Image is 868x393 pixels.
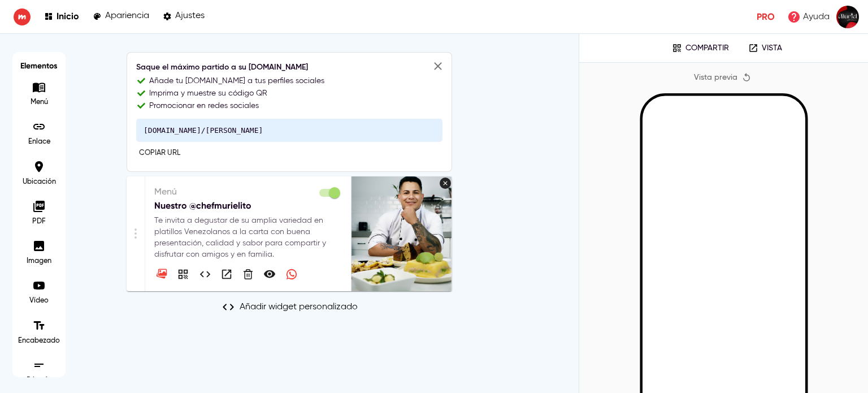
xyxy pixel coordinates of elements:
[136,62,442,74] h6: Saque el máximo partido a su [DOMAIN_NAME]
[136,145,183,162] button: Copiar URL
[175,266,191,282] button: Compartir
[440,178,451,189] button: Eliminar imagen
[757,10,775,24] p: Pro
[136,119,442,142] pre: [DOMAIN_NAME]/[PERSON_NAME]
[154,199,342,213] p: Nuestro @chefmurielito
[154,215,342,260] p: Te invita a degustar de su amplia variedad en platillos Venezolanos a la carta con buena presenta...
[836,6,859,28] img: ACg8ocIWeV1-m6h3OrccyPTZyFYvrjih8-DiTPAgC7v5rQBBCvzBOos=s96-c
[149,88,267,99] p: Imprima y muestre su código QR
[197,266,213,282] button: Código integrado
[762,44,782,53] p: Vista
[139,147,180,160] span: Copiar URL
[149,75,324,87] p: Añade tu [DOMAIN_NAME] a tus perfiles sociales
[219,266,235,282] button: Vista
[685,44,729,53] p: Compartir
[22,177,56,187] p: Ubicación
[154,185,342,199] p: Menú
[93,9,149,24] a: Apariencia
[22,296,56,306] p: Vídeo
[22,137,56,147] p: Enlace
[18,58,60,75] h6: Elementos
[262,266,277,282] button: Hacer privado
[163,9,205,24] a: Ajustes
[784,7,833,27] a: Ayuda
[22,375,56,386] p: Párrafo
[22,217,56,227] p: PDF
[22,97,56,107] p: Menú
[105,11,149,21] p: Apariencia
[149,100,259,111] p: Promocionar en redes sociales
[284,266,300,282] button: Desactivar pedidos por WhatsApp
[664,40,737,57] button: Compartir
[740,40,790,57] a: Vista
[57,11,79,21] p: Inicio
[18,336,60,346] p: Encabezado
[241,267,255,282] button: Eliminar Menú
[175,11,205,21] p: Ajustes
[803,10,830,24] p: Ayuda
[22,256,56,266] p: Imagen
[240,300,358,314] p: Añadir widget personalizado
[44,9,79,24] a: Inicio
